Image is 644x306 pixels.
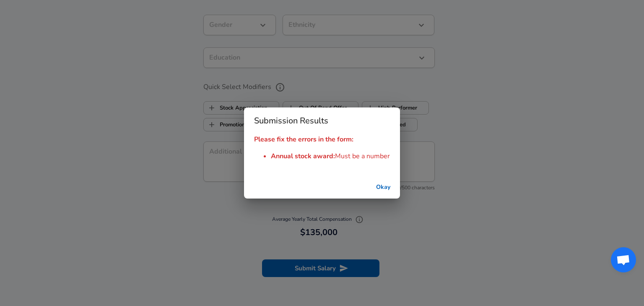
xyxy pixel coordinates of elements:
button: successful-submission-button [370,180,397,195]
strong: Please fix the errors in the form: [254,135,353,144]
span: Must be a number [335,152,390,161]
div: Open chat [611,247,636,272]
h2: Submission Results [244,107,400,134]
span: Annual stock award : [271,152,335,161]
